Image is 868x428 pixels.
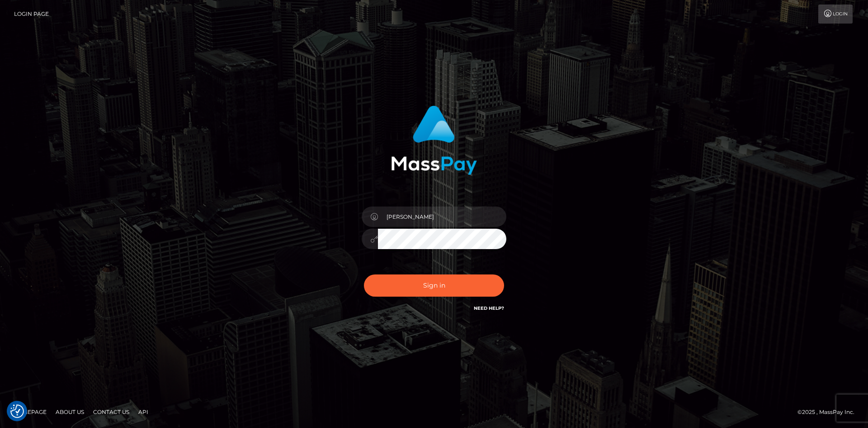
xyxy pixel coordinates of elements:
[10,405,50,419] a: Homepage
[378,207,506,227] input: Username...
[14,5,49,24] a: Login Page
[391,106,477,175] img: MassPay Login
[364,274,504,297] button: Sign in
[135,405,152,419] a: API
[10,404,24,418] button: Consent Preferences
[797,407,861,417] div: © 2025 , MassPay Inc.
[818,5,853,24] a: Login
[52,405,88,419] a: About Us
[90,405,133,419] a: Contact Us
[10,404,24,418] img: Revisit consent button
[474,305,504,311] a: Need Help?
